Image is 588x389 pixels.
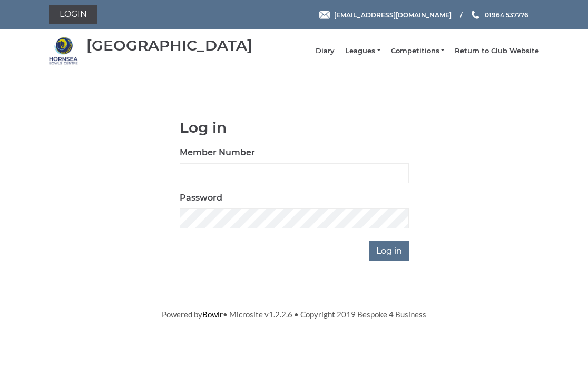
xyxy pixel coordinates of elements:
[485,11,528,18] span: 01964 537776
[180,119,409,136] h1: Log in
[180,192,222,204] label: Password
[49,5,97,24] a: Login
[316,46,335,56] a: Diary
[49,36,78,65] img: Hornsea Bowls Centre
[369,241,409,261] input: Log in
[180,146,255,159] label: Member Number
[319,11,330,19] img: Email
[319,10,452,20] a: Email [EMAIL_ADDRESS][DOMAIN_NAME]
[470,10,528,20] a: Phone us 01964 537776
[455,46,539,56] a: Return to Club Website
[86,37,252,54] div: [GEOGRAPHIC_DATA]
[162,310,426,319] span: Powered by • Microsite v1.2.2.6 • Copyright 2019 Bespoke 4 Business
[345,46,380,56] a: Leagues
[334,11,452,18] span: [EMAIL_ADDRESS][DOMAIN_NAME]
[391,46,444,56] a: Competitions
[472,11,479,19] img: Phone us
[202,310,223,319] a: Bowlr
